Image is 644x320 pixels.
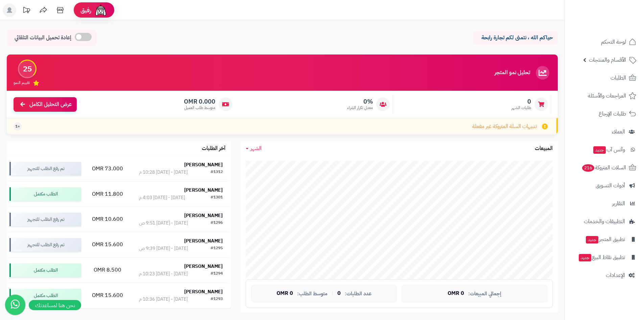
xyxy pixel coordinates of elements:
div: #1301 [211,194,223,201]
td: 10.600 OMR [84,207,131,232]
span: التقارير [612,199,625,208]
span: أدوات التسويق [596,181,625,190]
span: تقييم النمو [14,80,30,86]
div: [DATE] - [DATE] 4:03 م [139,194,185,201]
img: ai-face.png [94,3,108,17]
div: [DATE] - [DATE] 9:39 ص [139,245,188,252]
span: الإعدادات [606,271,625,280]
div: #1293 [211,296,223,303]
a: الشهر [246,145,262,152]
span: جديد [586,236,598,243]
div: [DATE] - [DATE] 10:36 م [139,296,188,303]
div: تم رفع الطلب للتجهيز [9,213,81,226]
a: العملاء [569,124,640,140]
span: طلبات الإرجاع [599,109,626,119]
strong: [PERSON_NAME] [184,161,223,168]
td: 8.500 OMR [84,258,131,283]
span: السلات المتروكة [581,163,626,172]
span: عرض التحليل الكامل [29,101,72,108]
span: 0% [347,98,373,105]
div: [DATE] - [DATE] 10:28 م [139,169,188,176]
h3: المبيعات [535,146,553,152]
a: لوحة التحكم [569,34,640,50]
span: طلبات الشهر [511,105,531,111]
a: السلات المتروكة216 [569,159,640,176]
td: 15.600 OMR [84,232,131,257]
span: لوحة التحكم [601,37,626,47]
div: [DATE] - [DATE] 9:51 ص [139,220,188,227]
a: أدوات التسويق [569,177,640,194]
a: الطلبات [569,70,640,86]
strong: [PERSON_NAME] [184,288,223,295]
span: الشهر [251,144,262,152]
div: الطلب مكتمل [9,263,81,277]
span: تنبيهات السلة المتروكة غير مفعلة [472,123,537,130]
span: معدل تكرار الشراء [347,105,373,111]
strong: [PERSON_NAME] [184,187,223,194]
a: تحديثات المنصة [18,3,35,19]
p: حياكم الله ، نتمنى لكم تجارة رابحة [478,34,553,42]
td: 73.000 OMR [84,156,131,181]
span: تطبيق نقاط البيع [578,253,625,262]
span: التطبيقات والخدمات [584,217,625,226]
a: التقارير [569,195,640,212]
span: جديد [593,146,606,154]
span: 0 [511,98,531,105]
span: الأقسام والمنتجات [589,55,626,65]
div: تم رفع الطلب للتجهيز [9,162,81,175]
span: متوسط الطلب: [297,291,328,297]
div: #1295 [211,245,223,252]
span: العملاء [612,127,625,136]
span: جديد [579,254,591,261]
img: logo-2.png [598,19,638,33]
span: إعادة تحميل البيانات التلقائي [15,34,71,42]
div: #1312 [211,169,223,176]
td: 11.800 OMR [84,182,131,207]
h3: آخر الطلبات [202,146,225,152]
td: 15.600 OMR [84,283,131,308]
span: المراجعات والأسئلة [588,91,626,101]
span: متوسط طلب العميل [184,105,215,111]
strong: [PERSON_NAME] [184,237,223,244]
div: الطلب مكتمل [9,187,81,201]
h3: تحليل نمو المتجر [495,70,530,76]
span: تطبيق المتجر [585,235,625,244]
a: طلبات الإرجاع [569,106,640,122]
span: وآتس آب [593,145,625,154]
div: تم رفع الطلب للتجهيز [9,238,81,252]
span: 0 OMR [448,291,464,297]
strong: [PERSON_NAME] [184,212,223,219]
span: 216 [582,164,594,172]
span: رفيق [80,6,91,14]
span: +1 [15,124,20,129]
div: #1296 [211,220,223,227]
span: 0 [337,291,341,297]
span: الطلبات [611,73,626,83]
span: عدد الطلبات: [345,291,372,297]
span: إجمالي المبيعات: [468,291,501,297]
a: الإعدادات [569,267,640,283]
span: | [332,291,333,296]
a: عرض التحليل الكامل [14,97,77,112]
a: تطبيق المتجرجديد [569,231,640,248]
span: 0 OMR [277,291,293,297]
a: وآتس آبجديد [569,142,640,158]
div: #1294 [211,271,223,277]
div: الطلب مكتمل [9,289,81,302]
a: التطبيقات والخدمات [569,213,640,230]
a: المراجعات والأسئلة [569,88,640,104]
strong: [PERSON_NAME] [184,263,223,270]
span: 0.000 OMR [184,98,215,105]
div: [DATE] - [DATE] 10:23 م [139,271,188,277]
a: تطبيق نقاط البيعجديد [569,249,640,265]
